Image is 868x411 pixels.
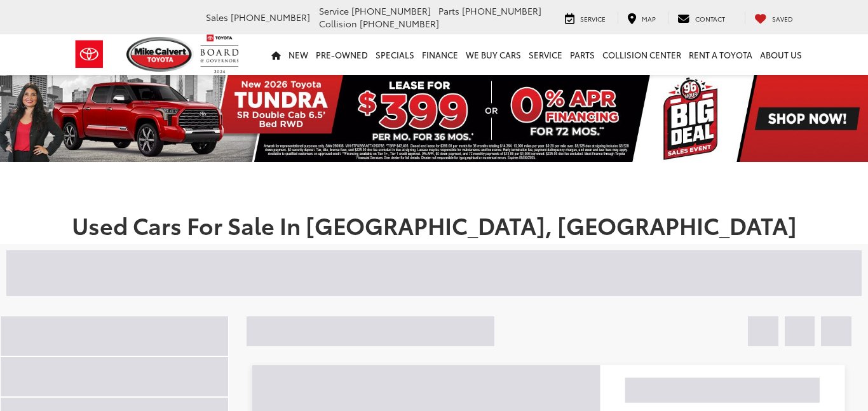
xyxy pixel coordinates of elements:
[772,14,793,24] span: Saved
[599,34,685,75] a: Collision Center
[618,11,665,24] a: Map
[65,34,113,75] img: Toyota
[206,11,228,24] span: Sales
[695,14,725,24] span: Contact
[668,11,735,24] a: Contact
[312,34,372,75] a: Pre-Owned
[642,14,656,24] span: Map
[351,4,431,17] span: [PHONE_NUMBER]
[372,34,418,75] a: Specials
[231,11,310,24] span: [PHONE_NUMBER]
[268,34,285,75] a: Home
[756,34,806,75] a: About Us
[685,34,756,75] a: Rent a Toyota
[555,11,615,24] a: Service
[580,14,606,24] span: Service
[438,4,459,17] span: Parts
[566,34,599,75] a: Parts
[462,4,541,17] span: [PHONE_NUMBER]
[745,11,803,24] a: My Saved Vehicles
[319,4,349,17] span: Service
[462,34,525,75] a: WE BUY CARS
[525,34,566,75] a: Service
[360,17,439,30] span: [PHONE_NUMBER]
[418,34,462,75] a: Finance
[126,37,194,72] img: Mike Calvert Toyota
[319,17,357,30] span: Collision
[285,34,312,75] a: New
